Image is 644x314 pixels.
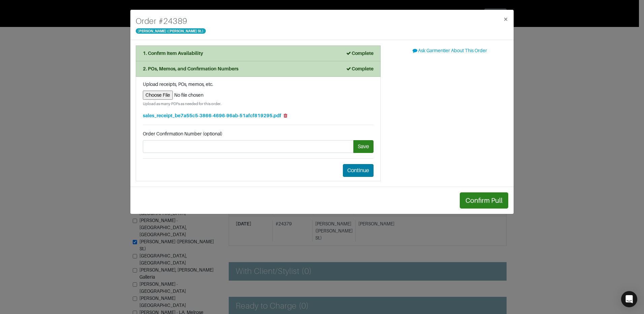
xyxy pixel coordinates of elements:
[343,164,374,177] button: Continue
[143,101,374,107] small: Upload as many PDFs as needed for this order.
[498,10,514,29] button: Close
[136,28,206,34] span: [PERSON_NAME] ([PERSON_NAME] St.)
[136,15,206,27] h4: Order # 24389
[143,81,213,88] label: Upload receipts, POs, memos, etc.
[143,51,203,56] strong: 1. Confirm Item Availability
[391,45,508,56] button: Ask Garmentier About This Order
[143,130,222,137] label: Order Confirmation Number (optional)
[143,66,238,71] strong: 2. POs, Memos, and Confirmation Numbers
[346,66,374,71] strong: Complete
[143,113,281,118] a: sales_receipt_be7a55c5-3866-4696-96ab-51afcf819295.pdf
[503,14,508,24] span: ×
[346,51,374,56] strong: Complete
[353,140,374,153] button: Save
[460,192,508,209] button: Confirm Pull
[621,291,637,307] div: Open Intercom Messenger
